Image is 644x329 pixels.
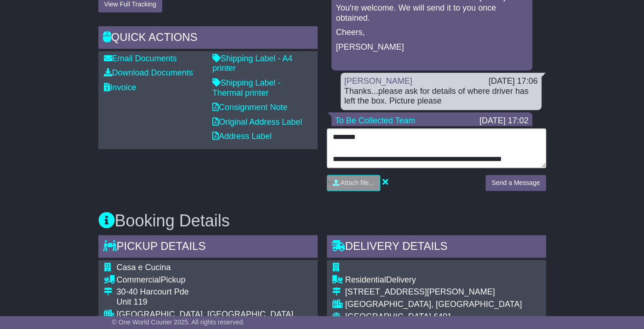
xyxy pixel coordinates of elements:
[117,275,294,285] div: Pickup
[117,310,294,320] div: [GEOGRAPHIC_DATA], [GEOGRAPHIC_DATA]
[489,76,538,87] div: [DATE] 17:06
[117,275,161,284] span: Commercial
[344,87,538,106] div: Thanks...please ask for details of where driver has left the box. Picture please
[345,275,522,285] div: Delivery
[433,312,452,321] span: 6401
[98,235,318,260] div: Pickup Details
[345,312,431,321] span: [GEOGRAPHIC_DATA]
[117,297,294,307] div: Unit 119
[104,54,177,63] a: Email Documents
[212,132,272,141] a: Address Label
[345,300,522,310] div: [GEOGRAPHIC_DATA], [GEOGRAPHIC_DATA]
[345,275,386,284] span: Residential
[344,76,412,86] a: [PERSON_NAME]
[117,263,171,272] span: Casa e Cucina
[479,116,529,126] div: [DATE] 17:02
[335,116,416,125] a: To Be Collected Team
[336,42,528,52] p: [PERSON_NAME]
[98,212,546,230] h3: Booking Details
[336,28,528,38] p: Cheers,
[345,287,522,297] div: [STREET_ADDRESS][PERSON_NAME]
[104,83,137,92] a: Invoice
[98,26,318,51] div: Quick Actions
[212,78,280,98] a: Shipping Label - Thermal printer
[112,318,245,326] span: © One World Courier 2025. All rights reserved.
[336,3,528,23] p: You're welcome. We will send it to you once obtained.
[117,287,294,297] div: 30-40 Harcourt Pde
[104,68,193,77] a: Download Documents
[327,235,546,260] div: Delivery Details
[212,117,302,127] a: Original Address Label
[485,175,546,191] button: Send a Message
[212,103,287,112] a: Consignment Note
[212,54,292,73] a: Shipping Label - A4 printer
